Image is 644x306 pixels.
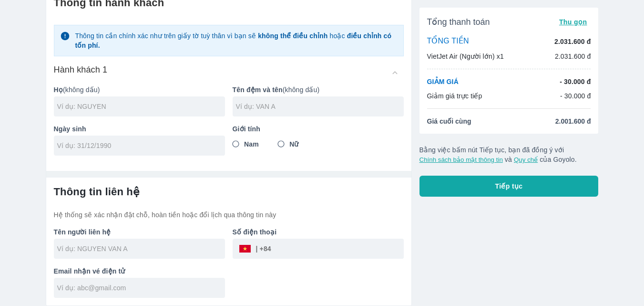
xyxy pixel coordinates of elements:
[54,267,125,275] b: Email nhận vé điện tử
[554,37,591,46] p: 2.031.600 đ
[233,86,283,94] b: Tên đệm và tên
[555,116,591,126] span: 2.001.600 đ
[514,156,538,163] button: Quy chế
[419,176,599,197] button: Tiếp tục
[57,244,225,253] input: Ví dụ: NGUYEN VAN A
[419,145,599,164] p: Bằng việc bấm nút Tiếp tục, bạn đã đồng ý với và của Goyolo.
[54,124,225,134] p: Ngày sinh
[289,139,298,149] span: Nữ
[233,124,404,134] p: Giới tính
[54,228,111,236] b: Tên người liên hệ
[54,210,404,220] p: Hệ thống sẽ xác nhận đặt chỗ, hoàn tiền hoặc đổi lịch qua thông tin này
[54,64,108,75] h6: Hành khách 1
[57,141,215,150] input: Ví dụ: 31/12/1990
[427,116,471,126] span: Giá cuối cùng
[427,91,482,101] p: Giảm giá trực tiếp
[258,32,327,40] strong: không thể điều chỉnh
[495,181,523,191] span: Tiếp tục
[57,283,225,293] input: Ví dụ: abc@gmail.com
[75,31,397,50] p: Thông tin cần chính xác như trên giấy tờ tuỳ thân vì bạn sẽ hoặc
[57,102,225,111] input: Ví dụ: NGUYEN
[54,86,63,94] b: Họ
[427,77,459,86] p: GIẢM GIÁ
[54,85,225,95] p: (không dấu)
[236,102,404,111] input: Ví dụ: VAN A
[560,77,591,86] p: - 30.000 đ
[233,228,277,236] b: Số điện thoại
[244,139,259,149] span: Nam
[419,156,503,163] button: Chính sách bảo mật thông tin
[54,185,404,199] h6: Thông tin liên hệ
[427,52,504,61] p: VietJet Air (Người lớn) x1
[233,85,404,95] p: (không dấu)
[427,36,469,47] p: TỔNG TIỀN
[555,52,591,61] p: 2.031.600 đ
[555,15,591,29] button: Thu gọn
[560,91,591,101] p: - 30.000 đ
[559,18,587,26] span: Thu gọn
[427,16,490,28] span: Tổng thanh toán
